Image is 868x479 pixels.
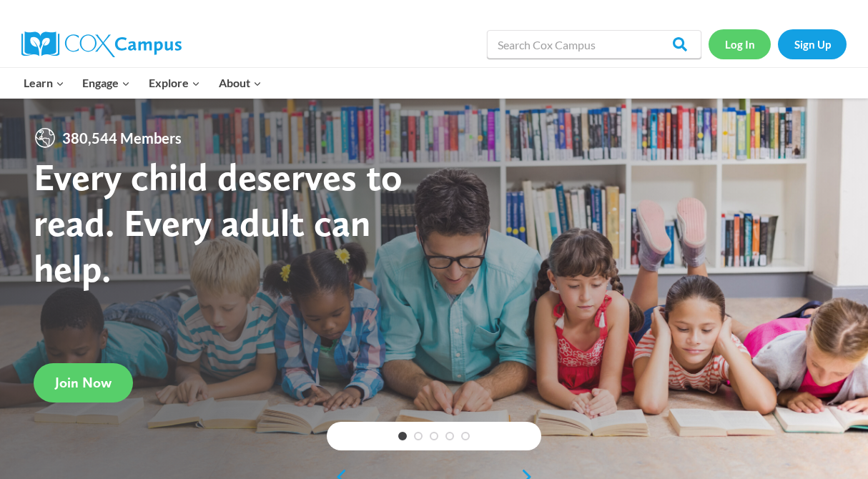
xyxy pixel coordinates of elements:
[21,31,182,57] img: Cox Campus
[56,127,187,149] span: 380,544 Members
[461,432,470,440] a: 5
[487,30,701,59] input: Search Cox Campus
[139,68,209,98] button: Child menu of Explore
[74,68,140,98] button: Child menu of Engage
[55,374,112,391] span: Join Now
[14,68,74,98] button: Child menu of Learn
[34,363,133,403] a: Join Now
[430,432,438,440] a: 3
[414,432,423,440] a: 2
[398,432,407,440] a: 1
[709,29,771,59] a: Log In
[709,29,847,59] nav: Secondary Navigation
[209,68,271,98] button: Child menu of About
[445,432,454,440] a: 4
[34,154,403,290] strong: Every child deserves to read. Every adult can help.
[778,29,847,59] a: Sign Up
[14,68,270,98] nav: Primary Navigation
